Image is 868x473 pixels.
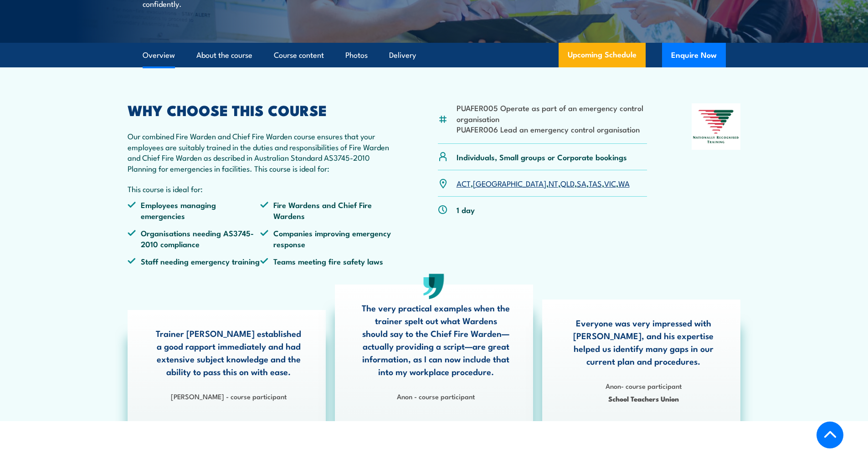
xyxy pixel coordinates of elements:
[171,391,287,401] strong: [PERSON_NAME] - course participant
[345,43,368,67] a: Photos
[128,256,261,266] li: Staff needing emergency training
[457,204,475,215] p: 1 day
[196,43,252,67] a: About the course
[604,178,616,188] a: VIC
[589,178,602,188] a: TAS
[128,131,394,173] p: Our combined Fire Warden and Chief Fire Warden course ensures that your employees are suitably tr...
[457,102,647,124] li: PUAFER005 Operate as part of an emergency control organisation
[559,43,646,67] a: Upcoming Schedule
[692,103,741,150] img: Nationally Recognised Training logo.
[577,178,586,188] a: SA
[457,178,630,188] p: , , , , , , ,
[154,327,303,378] p: Trainer [PERSON_NAME] established a good rapport immediately and had extensive subject knowledge ...
[397,391,475,401] strong: Anon - course participant
[457,152,627,162] p: Individuals, Small groups or Corporate bookings
[569,316,718,367] p: Everyone was very impressed with [PERSON_NAME], and his expertise helped us identify many gaps in...
[606,381,682,391] strong: Anon- course participant
[457,124,647,134] li: PUAFER006 Lead an emergency control organisation
[143,43,175,67] a: Overview
[389,43,416,67] a: Delivery
[662,43,726,67] button: Enquire Now
[260,256,393,266] li: Teams meeting fire safety laws
[560,178,575,188] a: QLD
[569,393,718,404] span: School Teachers Union
[260,199,393,221] li: Fire Wardens and Chief Fire Wardens
[274,43,324,67] a: Course content
[128,183,394,194] p: This course is ideal for:
[618,178,630,188] a: WA
[128,228,261,249] li: Organisations needing AS3745-2010 compliance
[362,301,510,378] p: The very practical examples when the trainer spelt out what Wardens should say to the Chief Fire ...
[260,228,393,249] li: Companies improving emergency response
[128,199,261,221] li: Employees managing emergencies
[128,103,394,116] h2: WHY CHOOSE THIS COURSE
[549,178,558,188] a: NT
[473,178,546,188] a: [GEOGRAPHIC_DATA]
[457,178,471,188] a: ACT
